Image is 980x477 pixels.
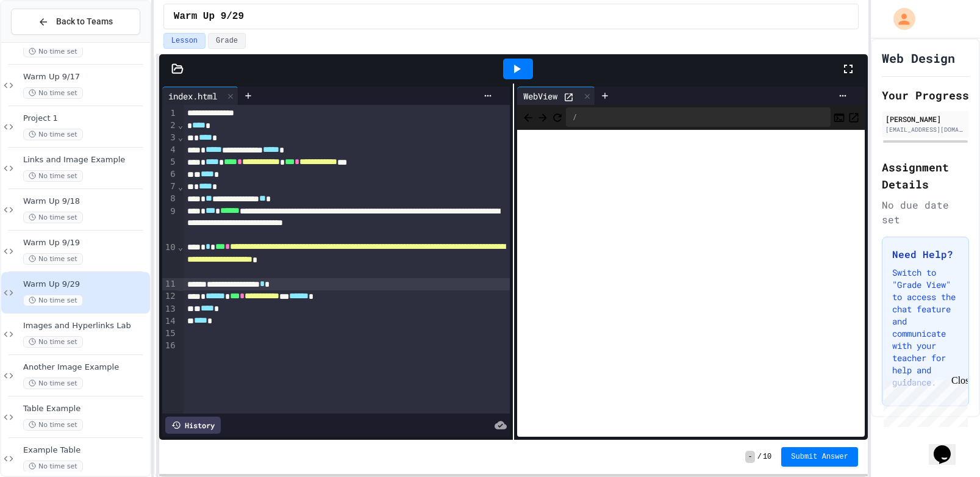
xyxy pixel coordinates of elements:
div: WebView [517,90,563,102]
span: Example Table [23,445,148,456]
button: Grade [208,33,246,49]
span: Warm Up 9/17 [23,72,148,82]
span: No time set [23,336,83,348]
button: Console [833,110,845,124]
iframe: Web Preview [517,130,865,437]
div: / [566,107,831,127]
div: Chat with us now!Close [5,5,84,77]
span: / [757,452,762,462]
h2: Assignment Details [882,159,969,193]
span: No time set [23,212,83,223]
div: 12 [162,290,177,303]
h1: Web Design [882,49,955,66]
h3: Need Help? [892,247,959,262]
span: Images and Hyperlinks Lab [23,321,148,331]
span: Warm Up 9/29 [23,279,148,290]
div: 14 [162,315,177,328]
button: Back to Teams [11,9,140,35]
div: 9 [162,206,177,242]
div: 7 [162,181,177,193]
div: 11 [162,278,177,290]
span: Fold line [177,242,184,252]
span: 10 [763,452,771,462]
span: No time set [23,419,83,431]
span: Warm Up 9/18 [23,196,148,207]
button: Submit Answer [781,447,858,467]
iframe: chat widget [879,375,968,427]
div: 10 [162,242,177,278]
p: Switch to "Grade View" to access the chat feature and communicate with your teacher for help and ... [892,267,959,389]
span: Table Example [23,404,148,414]
span: Warm Up 9/19 [23,238,148,248]
span: Links and Image Example [23,155,148,165]
span: No time set [23,461,83,472]
div: index.html [162,90,223,102]
span: No time set [23,129,83,140]
span: No time set [23,87,83,99]
div: [PERSON_NAME] [885,113,965,124]
button: Open in new tab [848,110,860,124]
span: Submit Answer [791,452,848,462]
div: 2 [162,120,177,132]
span: No time set [23,253,83,265]
div: 5 [162,156,177,168]
span: Back [522,109,534,124]
div: No due date set [882,198,969,227]
div: 13 [162,303,177,315]
span: No time set [23,295,83,306]
span: Another Image Example [23,362,148,373]
button: Lesson [163,33,206,49]
span: Forward [537,109,549,124]
div: 16 [162,340,177,352]
span: Project 1 [23,113,148,124]
div: 4 [162,144,177,156]
div: 3 [162,132,177,144]
span: Back to Teams [56,15,113,28]
div: index.html [162,87,238,105]
span: Fold line [177,120,184,130]
span: - [745,451,754,463]
span: Warm Up 9/29 [174,9,244,24]
div: 6 [162,168,177,181]
button: Refresh [551,110,563,124]
div: 15 [162,328,177,340]
iframe: chat widget [929,428,968,465]
span: No time set [23,170,83,182]
span: No time set [23,378,83,389]
div: WebView [517,87,595,105]
div: 1 [162,107,177,120]
span: Fold line [177,182,184,192]
h2: Your Progress [882,87,969,104]
div: 8 [162,193,177,205]
div: My Account [881,5,918,33]
span: Fold line [177,132,184,142]
div: History [165,417,221,434]
span: No time set [23,46,83,57]
div: [EMAIL_ADDRESS][DOMAIN_NAME] [885,125,965,134]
